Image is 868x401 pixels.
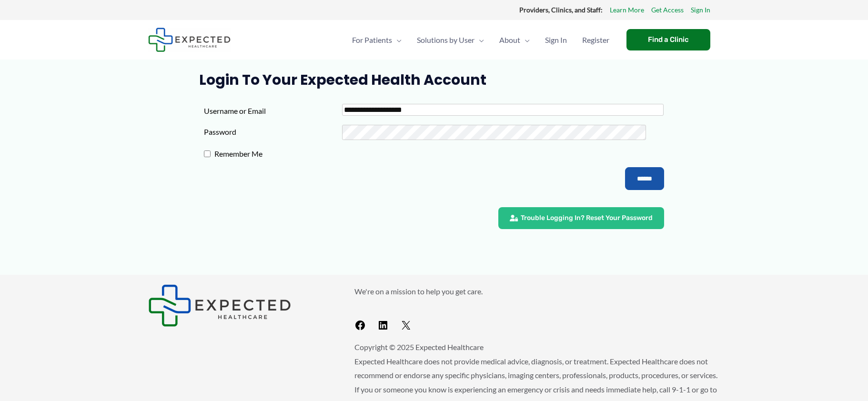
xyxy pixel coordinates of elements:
a: Sign In [537,23,575,57]
aside: Footer Widget 2 [354,284,720,335]
span: For Patients [352,23,392,57]
img: Expected Healthcare Logo - side, dark font, small [148,284,291,327]
span: Register [582,23,609,57]
span: Trouble Logging In? Reset Your Password [521,215,653,221]
label: Password [204,125,342,139]
span: Copyright © 2025 Expected Healthcare [354,342,484,351]
span: Menu Toggle [520,23,530,57]
span: Solutions by User [417,23,474,57]
span: Sign In [545,23,567,57]
span: About [499,23,520,57]
img: Expected Healthcare Logo - side, dark font, small [148,28,231,52]
strong: Providers, Clinics, and Staff: [519,6,603,14]
p: We're on a mission to help you get care. [354,284,720,299]
a: AboutMenu Toggle [492,23,537,57]
a: Find a Clinic [626,29,710,50]
nav: Primary Site Navigation [344,23,617,57]
a: Register [575,23,617,57]
a: Get Access [651,4,684,16]
label: Remember Me [211,147,349,161]
a: Learn More [610,4,644,16]
label: Username or Email [204,104,342,118]
span: Menu Toggle [474,23,484,57]
h1: Login to Your Expected Health Account [199,71,669,89]
a: For PatientsMenu Toggle [344,23,409,57]
a: Solutions by UserMenu Toggle [409,23,492,57]
aside: Footer Widget 1 [148,284,331,327]
a: Sign In [691,4,710,16]
span: Menu Toggle [392,23,402,57]
a: Trouble Logging In? Reset Your Password [498,207,664,229]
